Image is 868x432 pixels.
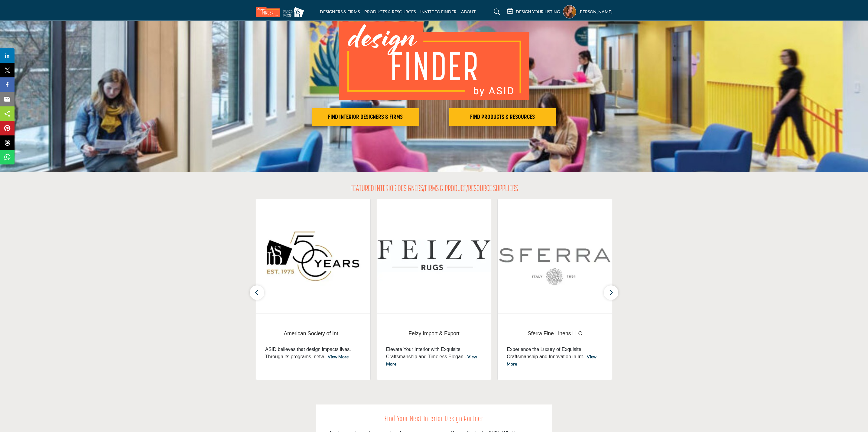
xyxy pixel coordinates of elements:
a: INVITE TO FINDER [420,9,457,14]
a: Feizy Import & Export [386,326,482,342]
a: Search [488,7,504,17]
a: ABOUT [461,9,476,14]
a: View More [507,354,597,366]
h2: FIND INTERIOR DESIGNERS & FIRMS [314,114,417,121]
button: FIND INTERIOR DESIGNERS & FIRMS [312,108,419,126]
h2: Find Your Next Interior Design Partner [330,414,538,425]
p: Elevate Your Interior with Exquisite Craftsmanship and Timeless Elegan... [386,346,482,368]
img: Sferra Fine Linens LLC [498,199,612,313]
p: ASID believes that design impacts lives. Through its programs, netw... [265,346,361,360]
img: American Society of Interior Designers [256,199,370,313]
span: American Society of Int... [265,330,361,337]
div: DESIGN YOUR LISTING [507,8,560,15]
span: Feizy Import & Export [386,330,482,337]
span: Sferra Fine Linens LLC [507,330,603,337]
a: View More [328,354,349,359]
img: Site Logo [256,7,307,17]
h2: FIND PRODUCTS & RESOURCES [451,114,554,121]
button: Show hide supplier dropdown [563,5,576,18]
a: PRODUCTS & RESOURCES [364,9,416,14]
h2: FEATURED INTERIOR DESIGNERS/FIRMS & PRODUCT/RESOURCE SUPPLIERS [350,184,518,194]
h5: [PERSON_NAME] [579,9,612,15]
img: image [339,21,529,100]
a: American Society of Int... [265,326,361,342]
a: Sferra Fine Linens LLC [507,326,603,342]
a: DESIGNERS & FIRMS [320,9,360,14]
h5: DESIGN YOUR LISTING [516,9,560,15]
a: View More [386,354,477,366]
span: American Society of Interior Designers [265,326,361,342]
p: Experience the Luxury of Exquisite Craftsmanship and Innovation in Int... [507,346,603,368]
img: Feizy Import & Export [377,199,491,313]
button: FIND PRODUCTS & RESOURCES [449,108,556,126]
